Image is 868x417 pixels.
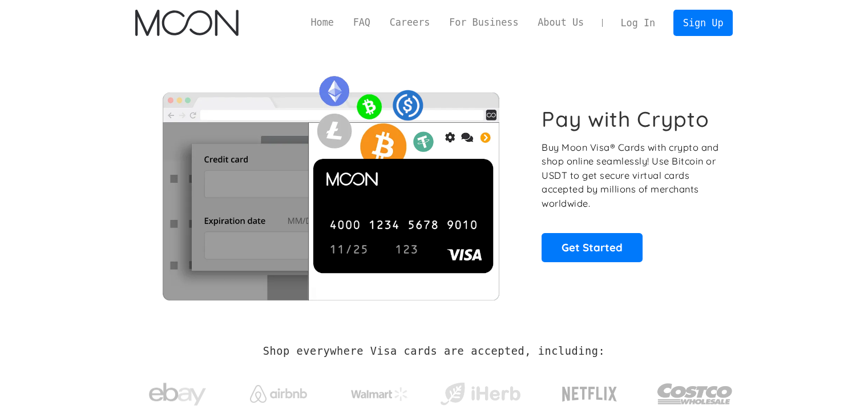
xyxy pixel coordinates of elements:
a: Netflix [539,368,641,414]
img: ebay [149,376,206,412]
a: FAQ [344,15,380,30]
a: Log In [611,10,665,35]
a: Airbnb [236,374,321,408]
img: Airbnb [250,385,307,403]
img: Netflix [561,380,618,408]
a: iHerb [438,368,523,415]
h1: Pay with Crypto [542,106,709,132]
a: Get Started [542,233,643,262]
h2: Shop everywhere Visa cards are accepted, including: [263,345,605,358]
img: Moon Logo [135,10,239,36]
a: Sign Up [673,10,733,35]
img: Walmart [351,387,408,401]
img: iHerb [438,379,523,409]
a: Walmart [337,376,422,407]
img: Moon Cards let you spend your crypto anywhere Visa is accepted. [135,68,526,300]
a: For Business [439,15,528,30]
a: Careers [380,15,439,30]
a: home [135,10,239,36]
p: Buy Moon Visa® Cards with crypto and shop online seamlessly! Use Bitcoin or USDT to get secure vi... [542,141,720,211]
a: Home [301,15,344,30]
a: About Us [528,15,594,30]
img: Costco [657,372,733,415]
